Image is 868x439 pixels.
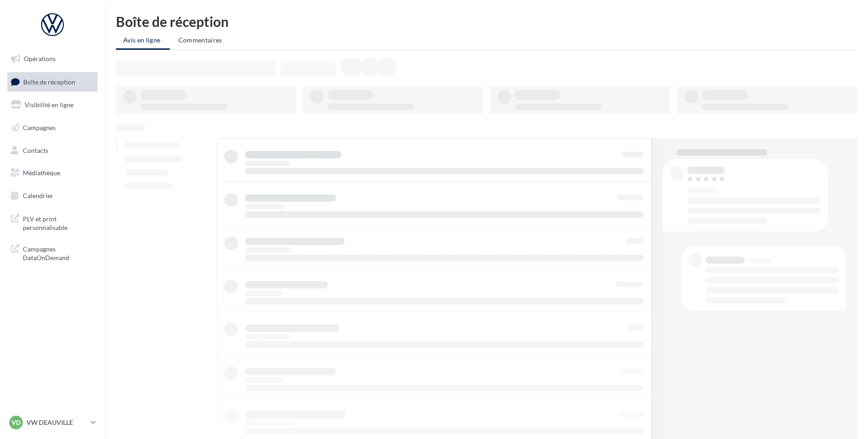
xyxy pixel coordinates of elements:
span: Médiathèque [23,169,60,177]
span: Campagnes [23,124,56,131]
a: Calendrier [5,186,99,205]
span: Contacts [23,146,48,154]
div: Boîte de réception [116,15,857,28]
a: Opérations [5,49,99,68]
span: Campagnes DataOnDemand [23,243,94,262]
p: VW DEAUVILLE [26,418,87,427]
a: Visibilité en ligne [5,95,99,115]
a: Campagnes [5,118,99,137]
span: Opérations [24,55,56,63]
a: VD VW DEAUVILLE [7,414,98,431]
a: Boîte de réception [5,72,99,92]
a: Contacts [5,141,99,160]
a: Campagnes DataOnDemand [5,239,99,266]
span: VD [11,418,21,427]
span: Commentaires [178,36,222,44]
span: Boîte de réception [23,78,75,85]
a: Médiathèque [5,163,99,183]
span: Calendrier [23,192,53,199]
a: PLV et print personnalisable [5,209,99,236]
span: PLV et print personnalisable [23,213,94,232]
span: Visibilité en ligne [25,101,73,109]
